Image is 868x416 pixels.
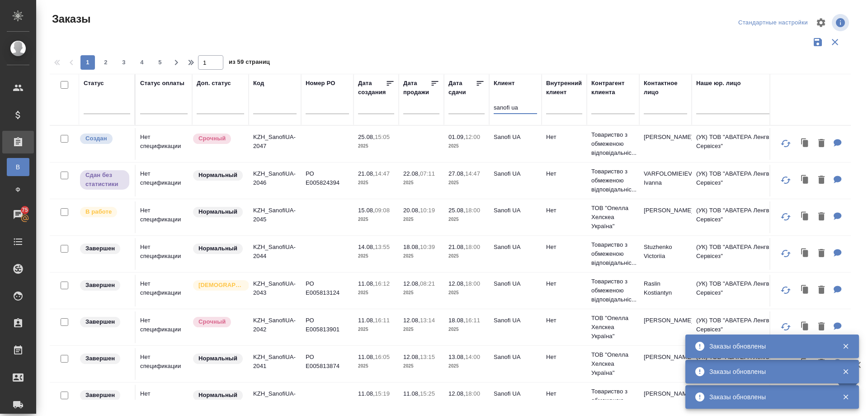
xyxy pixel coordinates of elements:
[2,203,34,226] a: 75
[465,207,480,214] p: 18:00
[546,169,582,178] p: Нет
[85,171,124,189] p: Сдан без статистики
[79,206,130,218] div: Выставляет ПМ после принятия заказа от КМа
[79,243,130,255] div: Выставляет КМ при направлении счета или после выполнения всех работ/сдачи заказа клиенту. Окончат...
[546,79,582,97] div: Внутренний клиент
[358,79,386,97] div: Дата создания
[644,79,687,97] div: Контактное лицо
[85,134,107,143] p: Создан
[253,353,297,371] p: KZH_SanofiUA-2041
[775,206,797,228] button: Обновить
[301,275,354,306] td: РО E005813124
[192,206,244,218] div: Статус по умолчанию для стандартных заказов
[797,171,814,190] button: Клонировать
[448,178,485,187] p: 2025
[420,280,435,287] p: 08:21
[494,353,537,362] p: Sanofi UA
[420,354,435,360] p: 13:15
[420,244,435,250] p: 10:39
[140,79,184,88] div: Статус оплаты
[85,281,115,290] p: Завершен
[197,79,231,88] div: Доп. статус
[448,288,485,297] p: 2025
[375,170,390,177] p: 14:47
[465,280,480,287] p: 18:00
[198,281,244,290] p: [DEMOGRAPHIC_DATA]
[253,206,297,224] p: KZH_SanofiUA-2045
[692,165,800,196] td: (УК) ТОВ "АВАТЕРА Ленгвідж Сервісез"
[198,244,237,253] p: Нормальный
[253,133,297,151] p: KZH_SanofiUA-2047
[7,158,29,176] a: В
[192,133,244,145] div: Выставляется автоматически, если на указанный объем услуг необходимо больше времени в стандартном...
[546,353,582,362] p: Нет
[448,252,485,261] p: 2025
[814,134,829,153] button: Удалить
[403,207,420,214] p: 20.08,
[448,207,465,214] p: 25.08,
[403,215,439,224] p: 2025
[136,348,192,380] td: Нет спецификации
[836,368,855,376] button: Закрыть
[198,391,237,400] p: Нормальный
[420,390,435,397] p: 15:25
[136,311,192,343] td: Нет спецификации
[403,280,420,287] p: 12.08,
[198,134,226,143] p: Срочный
[797,318,814,336] button: Клонировать
[465,170,480,177] p: 14:47
[591,277,635,304] p: Товариство з обмеженою відповідальніс...
[79,389,130,402] div: Выставляет КМ при направлении счета или после выполнения всех работ/сдачи заказа клиенту. Окончат...
[198,354,237,363] p: Нормальный
[358,170,375,177] p: 21.08,
[639,275,692,306] td: Raslin Kostiantyn
[639,238,692,270] td: Stuzhenko Victoriia
[465,244,480,250] p: 18:00
[253,316,297,334] p: KZH_SanofiUA-2042
[696,79,741,88] div: Наше юр. лицо
[403,288,439,297] p: 2025
[136,238,192,270] td: Нет спецификации
[448,134,465,140] p: 01.09,
[136,201,192,233] td: Нет спецификации
[358,178,394,187] p: 2025
[375,317,390,324] p: 16:11
[192,316,244,328] div: Выставляется автоматически, если на указанный объем услуг необходимо больше времени в стандартном...
[709,392,829,402] div: Заказы обновлены
[797,281,814,300] button: Клонировать
[448,354,465,360] p: 13.08,
[135,58,149,67] span: 4
[494,279,537,288] p: Sanofi UA
[465,134,480,140] p: 12:00
[153,55,167,70] button: 5
[375,390,390,397] p: 15:19
[420,317,435,324] p: 13:14
[591,387,635,414] p: Товариство з обмеженою відповідальніс...
[403,178,439,187] p: 2025
[192,169,244,182] div: Статус по умолчанию для стандартных заказов
[465,390,480,397] p: 18:00
[375,354,390,360] p: 16:05
[403,244,420,250] p: 18.08,
[546,206,582,215] p: Нет
[709,367,829,376] div: Заказы обновлены
[358,354,375,360] p: 11.08,
[192,353,244,365] div: Статус по умолчанию для стандартных заказов
[198,171,237,180] p: Нормальный
[79,316,130,328] div: Выставляет КМ при направлении счета или после выполнения всех работ/сдачи заказа клиенту. Окончат...
[192,389,244,402] div: Статус по умолчанию для стандартных заказов
[465,317,480,324] p: 16:11
[117,58,131,67] span: 3
[546,133,582,142] p: Нет
[448,215,485,224] p: 2025
[448,362,485,371] p: 2025
[692,238,800,270] td: (УК) ТОВ "АВАТЕРА Ленгвідж Сервісез"
[358,215,394,224] p: 2025
[709,342,829,351] div: Заказы обновлены
[448,79,476,97] div: Дата сдачи
[358,280,375,287] p: 11.08,
[494,243,537,252] p: Sanofi UA
[420,207,435,214] p: 10:19
[375,280,390,287] p: 16:12
[403,252,439,261] p: 2025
